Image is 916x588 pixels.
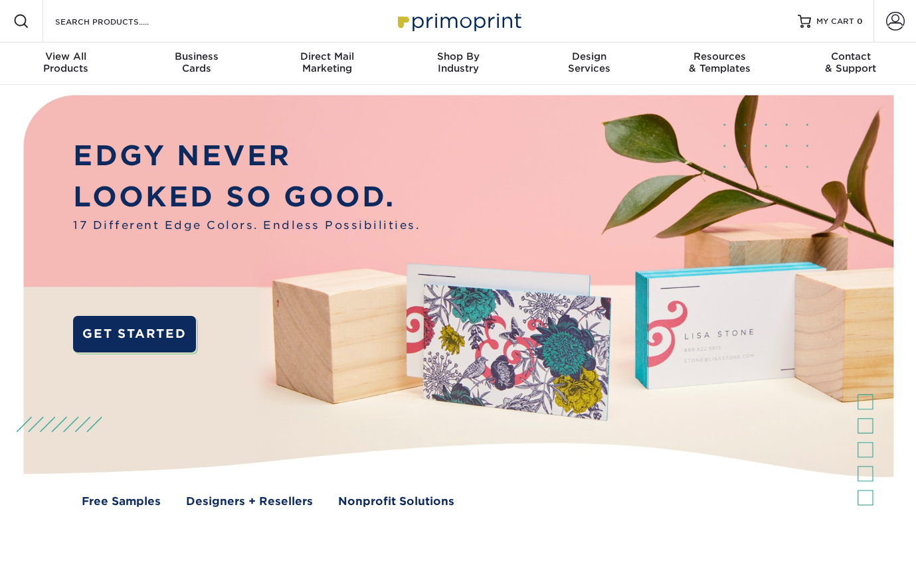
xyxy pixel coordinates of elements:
span: MY CART [816,16,854,27]
div: Cards [131,50,262,74]
span: 17 Different Edge Colors. Endless Possibilities. [73,217,420,234]
span: Resources [654,50,785,62]
a: Nonprofit Solutions [338,493,454,510]
div: & Templates [654,50,785,74]
span: Direct Mail [262,50,393,62]
a: BusinessCards [131,42,262,85]
input: SEARCH PRODUCTS..... [54,13,183,29]
div: Services [523,50,654,74]
a: Designers + Resellers [186,493,313,510]
a: Free Samples [82,493,161,510]
a: Shop ByIndustry [393,42,523,85]
span: Contact [785,50,916,62]
a: Direct MailMarketing [262,42,393,85]
a: Resources& Templates [654,42,785,85]
a: Contact& Support [785,42,916,85]
span: Design [523,50,654,62]
span: 0 [857,17,863,26]
a: GET STARTED [73,316,195,352]
span: Shop By [393,50,523,62]
p: LOOKED SO GOOD. [73,176,420,217]
p: EDGY NEVER [73,135,420,176]
span: Business [131,50,262,62]
div: Industry [393,50,523,74]
div: & Support [785,50,916,74]
a: DesignServices [523,42,654,85]
div: Marketing [262,50,393,74]
img: Primoprint [392,7,525,35]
